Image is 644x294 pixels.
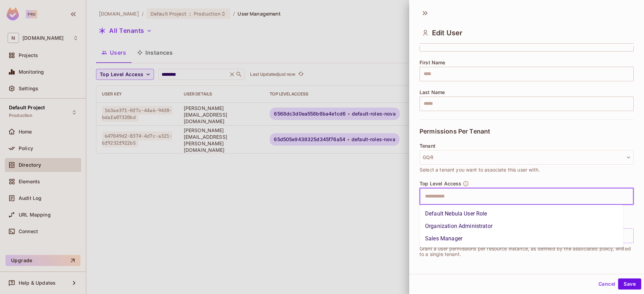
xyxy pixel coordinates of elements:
[420,60,445,65] span: First Name
[420,143,435,149] span: Tenant
[630,195,631,197] button: Close
[420,128,490,135] span: Permissions Per Tenant
[596,278,618,290] button: Cancel
[618,278,641,290] button: Save
[420,181,461,186] span: Top Level Access
[420,90,445,95] span: Last Name
[420,150,634,165] button: GQR
[420,232,623,245] li: Sales Manager
[420,220,623,232] li: Organization Administrator
[420,166,540,174] span: Select a tenant you want to associate this user with.
[420,246,634,257] p: Grant a user permissions per resource instance, as defined by the associated policy, limited to a...
[432,29,462,37] span: Edit User
[420,208,623,220] li: Default Nebula User Role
